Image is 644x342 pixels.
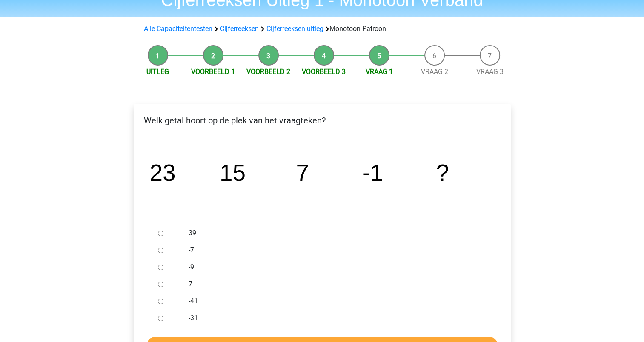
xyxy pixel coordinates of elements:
[219,160,245,186] tspan: 15
[266,25,323,33] a: Cijferreeksen uitleg
[189,279,483,289] label: 7
[189,245,483,255] label: -7
[144,25,212,33] a: Alle Capaciteitentesten
[421,68,448,76] a: Vraag 2
[362,160,383,186] tspan: -1
[476,68,504,76] a: Vraag 3
[189,228,483,238] label: 39
[296,160,309,186] tspan: 7
[246,68,290,76] a: Voorbeeld 2
[366,68,393,76] a: Vraag 1
[302,68,346,76] a: Voorbeeld 3
[149,160,175,186] tspan: 23
[146,68,169,76] a: Uitleg
[189,296,483,306] label: -41
[140,24,504,34] div: Monotoon Patroon
[220,25,259,33] a: Cijferreeksen
[191,68,235,76] a: Voorbeeld 1
[140,114,504,127] p: Welk getal hoort op de plek van het vraagteken?
[189,313,483,323] label: -31
[436,160,449,186] tspan: ?
[189,262,483,272] label: -9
